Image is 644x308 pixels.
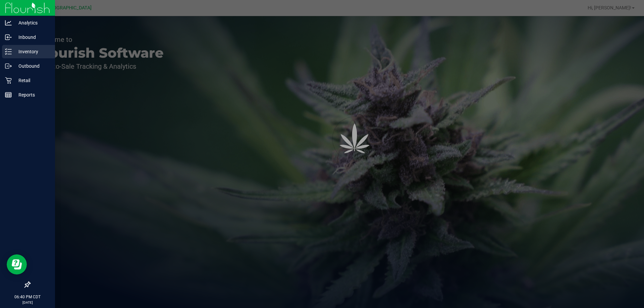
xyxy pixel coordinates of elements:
[5,77,12,84] inline-svg: Retail
[5,48,12,55] inline-svg: Inventory
[7,254,27,274] iframe: Resource center
[5,34,12,41] inline-svg: Inbound
[3,294,52,300] p: 06:40 PM CDT
[12,33,52,41] p: Inbound
[5,63,12,69] inline-svg: Outbound
[12,48,52,56] p: Inventory
[5,19,12,26] inline-svg: Analytics
[5,91,12,98] inline-svg: Reports
[12,91,52,99] p: Reports
[12,19,52,27] p: Analytics
[3,300,52,305] p: [DATE]
[12,62,52,70] p: Outbound
[12,76,52,84] p: Retail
